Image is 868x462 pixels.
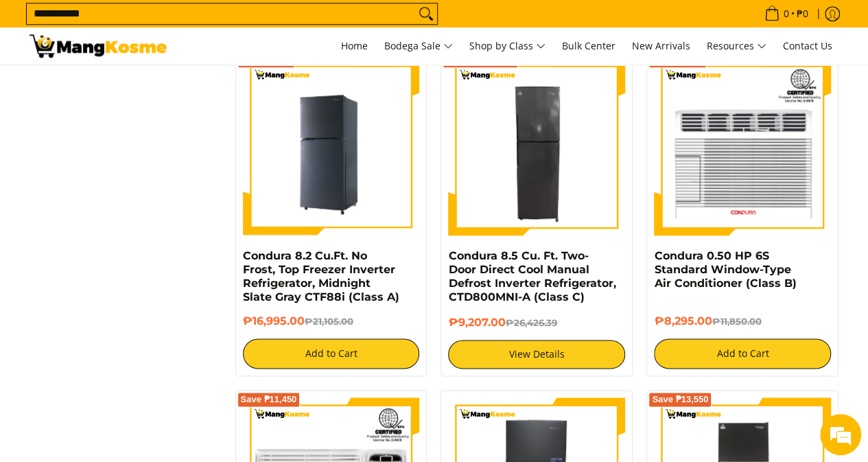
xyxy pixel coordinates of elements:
h6: ₱9,207.00 [448,316,625,330]
a: Condura 8.5 Cu. Ft. Two-Door Direct Cool Manual Defrost Inverter Refrigerator, CTD800MNI-A (Class C) [448,249,615,303]
a: Shop by Class [462,27,552,65]
button: Add to Cart [243,338,420,369]
span: Bodega Sale [384,38,453,55]
span: Home [341,39,368,52]
span: Contact Us [783,39,832,52]
img: Condura 8.2 Cu.Ft. No Frost, Top Freezer Inverter Refrigerator, Midnight Slate Gray CTF88i (Class... [243,58,420,235]
span: Save ₱13,550 [652,395,708,404]
a: Contact Us [776,27,839,65]
img: Condura 8.5 Cu. Ft. Two-Door Direct Cool Manual Defrost Inverter Refrigerator, CTD800MNI-A (Class C) [448,58,625,235]
span: ₱0 [795,9,810,19]
h6: ₱16,995.00 [243,314,420,328]
a: Condura 0.50 HP 6S Standard Window-Type Air Conditioner (Class B) [654,249,796,290]
a: Condura 8.2 Cu.Ft. No Frost, Top Freezer Inverter Refrigerator, Midnight Slate Gray CTF88i (Class A) [243,249,399,303]
a: Resources [700,27,773,65]
del: ₱11,850.00 [712,316,761,327]
del: ₱21,105.00 [305,316,353,327]
span: Resources [707,38,766,55]
a: Home [334,27,375,65]
span: 0 [782,9,791,19]
a: Bodega Sale [377,27,460,65]
span: Shop by Class [469,38,546,55]
del: ₱26,426.39 [505,317,556,328]
a: View Details [448,340,625,369]
img: Search: 51 results found for &quot;condura ref&quot; | Mang Kosme [30,34,167,58]
button: Add to Cart [654,338,831,369]
nav: Main Menu [180,27,839,65]
a: Bulk Center [555,27,622,65]
img: condura-wrac-6s-premium-mang-kosme [654,58,831,235]
span: Bulk Center [562,39,615,52]
a: New Arrivals [625,27,697,65]
span: New Arrivals [632,39,690,52]
button: Search [415,3,437,24]
h6: ₱8,295.00 [654,314,831,328]
span: • [760,6,812,21]
span: Save ₱11,450 [241,395,297,404]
